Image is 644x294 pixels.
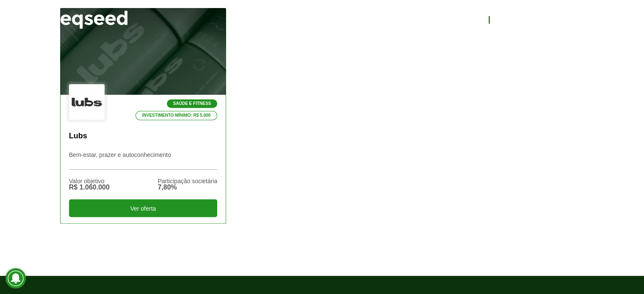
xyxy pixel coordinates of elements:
[60,8,128,31] img: EqSeed
[69,184,110,191] div: R$ 1.060.000
[464,17,478,23] a: Blog
[69,199,218,217] div: Ver oferta
[527,14,586,26] a: Cadastre-se
[277,17,301,23] a: Investir
[69,178,110,184] div: Valor objetivo
[500,17,517,23] a: Login
[158,178,217,184] div: Participação societária
[60,8,227,223] a: Saúde e Fitness Investimento mínimo: R$ 5.000 Lubs Bem-estar, prazer e autoconhecimento Valor obj...
[398,17,454,23] a: Aprenda a investir
[135,111,218,120] p: Investimento mínimo: R$ 5.000
[69,132,218,141] p: Lubs
[158,184,217,191] div: 7,80%
[167,99,217,108] p: Saúde e Fitness
[312,17,357,23] a: Como funciona
[367,17,387,23] a: Captar
[69,151,218,170] p: Bem-estar, prazer e autoconhecimento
